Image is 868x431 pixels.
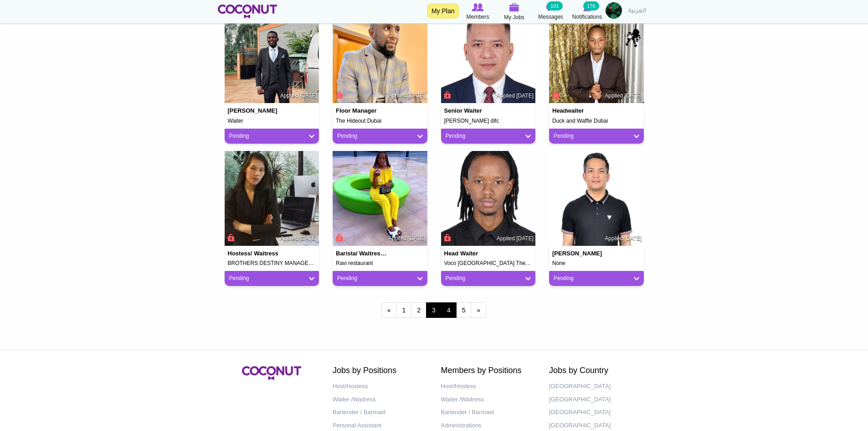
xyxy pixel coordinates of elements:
[444,250,497,257] h4: Head Waiter
[225,151,319,246] img: Mary Vien Arcibal's picture
[549,406,644,419] a: [GEOGRAPHIC_DATA]
[381,302,397,318] a: ‹ previous
[396,302,412,318] a: 1
[549,9,644,104] img: Reinhard Mbiti's picture
[441,406,536,419] a: Bartender / Barmaid
[446,132,531,140] a: Pending
[538,12,563,21] span: Messages
[333,380,427,393] a: Host/Hostess
[552,108,605,114] h4: Headwaiter
[218,5,277,18] img: Home
[226,233,235,242] span: Connect to Unlock the Profile
[624,2,651,21] a: العربية
[547,1,562,10] small: 101
[336,260,424,266] h5: Ravi restaurant
[583,3,591,11] img: Notifications
[466,12,489,21] span: Members
[336,250,389,257] h4: Barista/ waitress/runner
[471,302,486,318] a: next ›
[443,233,451,242] span: Connect to Unlock the Profile
[509,3,519,11] img: My Jobs
[444,118,533,124] h5: [PERSON_NAME] difc
[228,260,316,266] h5: BROTHERS DESTINY MANAGEMENT SERVICES
[569,2,606,21] a: Notifications Notifications 176
[336,118,424,124] h5: The Hideout Dubai
[229,132,315,140] a: Pending
[472,3,483,11] img: Browse Members
[552,118,641,124] h5: Duck and Waffle Dubai
[549,393,644,406] a: [GEOGRAPHIC_DATA]
[228,250,281,257] h4: Hostess/ Waitress
[427,3,459,19] a: My Plan
[444,260,533,266] h5: Voco [GEOGRAPHIC_DATA] The Heart of Europe
[496,2,533,22] a: My Jobs My Jobs
[554,275,639,282] a: Pending
[333,366,427,375] h2: Jobs by Positions
[554,132,639,140] a: Pending
[504,13,524,22] span: My Jobs
[334,90,343,99] span: Connect to Unlock the Profile
[336,108,389,114] h4: Floor Manager
[228,108,281,114] h4: [PERSON_NAME]
[334,233,343,242] span: Connect to Unlock the Profile
[337,275,423,282] a: Pending
[572,12,602,21] span: Notifications
[552,250,605,257] h4: [PERSON_NAME]
[444,108,497,114] h4: Senior waiter
[441,151,536,246] img: Thabiso Sibiya's picture
[441,380,536,393] a: Host/Hostess
[441,9,536,104] img: Reymar Sabio's picture
[337,132,423,140] a: Pending
[229,275,315,282] a: Pending
[583,1,599,10] small: 176
[242,366,301,380] img: Coconut
[441,393,536,406] a: Waiter /Waitress
[443,90,451,99] span: Connect to Unlock the Profile
[446,275,531,282] a: Pending
[225,9,319,104] img: MULONDE PAUL's picture
[456,302,472,318] a: 5
[551,90,559,99] span: Connect to Unlock the Profile
[549,380,644,393] a: [GEOGRAPHIC_DATA]
[549,366,644,375] h2: Jobs by Country
[546,3,555,11] img: Messages
[441,366,536,375] h2: Members by Positions
[460,2,496,21] a: Browse Members Members
[441,302,457,318] a: 4
[333,151,427,246] img: Nagadya Deborah's picture
[333,406,427,419] a: Bartender / Barmaid
[549,151,644,246] img: Dweezil Vinas's picture
[426,302,442,318] span: 3
[333,9,427,104] img: Ismail Hassan's picture
[533,2,569,21] a: Messages Messages 101
[228,118,316,124] h5: Waiter
[333,393,427,406] a: Waiter /Waitress
[411,302,426,318] a: 2
[552,260,641,266] h5: None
